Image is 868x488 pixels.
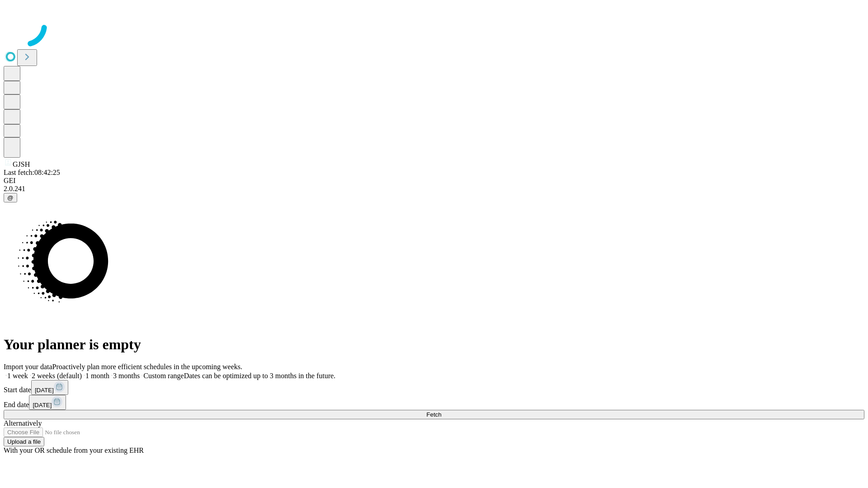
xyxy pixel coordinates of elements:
[35,387,54,394] span: [DATE]
[4,185,864,193] div: 2.0.241
[143,372,184,380] span: Custom range
[4,419,42,427] span: Alternatively
[184,372,335,380] span: Dates can be optimized up to 3 months in the future.
[426,411,441,418] span: Fetch
[4,363,52,371] span: Import your data
[4,380,864,395] div: Start date
[31,380,68,395] button: [DATE]
[13,160,30,168] span: GJSH
[4,395,864,410] div: End date
[7,372,28,380] span: 1 week
[4,410,864,419] button: Fetch
[32,372,82,380] span: 2 weeks (default)
[7,194,14,201] span: @
[33,402,52,408] span: [DATE]
[4,177,864,185] div: GEI
[113,372,140,380] span: 3 months
[52,363,242,371] span: Proactively plan more efficient schedules in the upcoming weeks.
[4,336,864,353] h1: Your planner is empty
[85,372,109,380] span: 1 month
[4,446,144,454] span: With your OR schedule from your existing EHR
[29,395,66,410] button: [DATE]
[4,169,60,176] span: Last fetch: 08:42:25
[4,437,44,446] button: Upload a file
[4,193,17,202] button: @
